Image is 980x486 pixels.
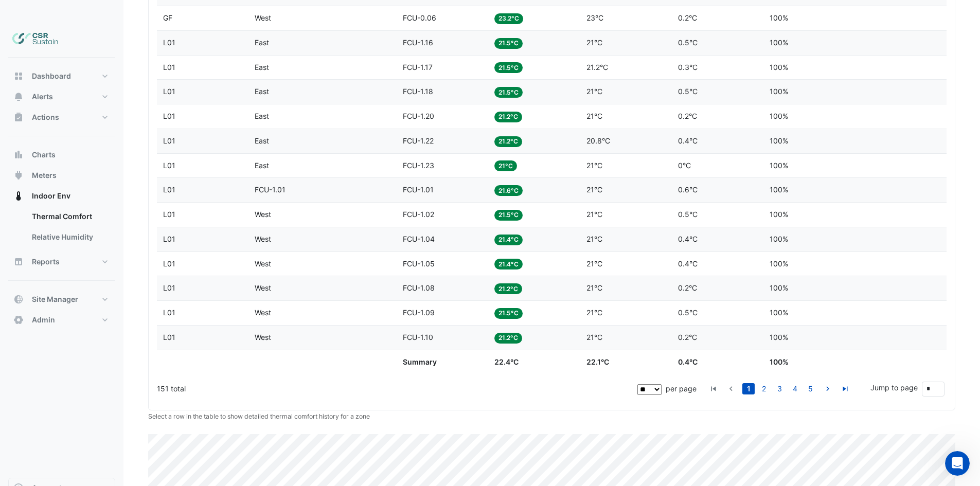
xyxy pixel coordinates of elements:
li: page 1 [741,383,756,394]
span: 0.6°C [678,185,698,194]
span: GF [163,13,172,22]
button: Reports [8,251,115,272]
span: 21°C [586,235,602,243]
span: L01 [163,87,175,96]
a: go to first page [707,383,720,394]
span: 100% [770,87,788,96]
span: 21.5°C [494,62,523,73]
span: 0.3°C [678,63,698,71]
span: 100% [770,210,788,219]
span: 0.2°C [678,283,697,292]
a: Relative Humidity [24,227,115,247]
span: 21.5°C [494,308,523,319]
span: 20.8°C [586,136,610,145]
span: 21.2°C [494,333,522,344]
span: 21.5°C [494,210,523,221]
span: L01 [163,235,175,243]
a: Thermal Comfort [24,206,115,227]
span: 100% [770,333,788,341]
span: 21.4°C [494,235,523,245]
span: 21.2°C [586,63,608,71]
span: 0.2°C [678,112,697,120]
span: 100% [770,185,788,194]
span: L01 [163,112,175,120]
span: L01 [163,38,175,47]
span: 21.5°C [494,87,523,98]
div: 151 total [157,376,635,402]
li: page 5 [803,383,818,394]
span: East [255,136,269,145]
span: 0.5°C [678,210,698,219]
a: go to last page [839,383,851,394]
span: 21°C [586,308,602,317]
span: 21.2°C [494,283,522,294]
button: Site Manager [8,289,115,310]
span: 100% [770,112,788,120]
span: East [255,63,269,71]
span: 100% [770,235,788,243]
app-icon: Site Manager [13,294,24,304]
span: FCU-1.08 [403,283,435,292]
a: go to previous page [725,383,737,394]
span: L01 [163,161,175,170]
span: East [255,161,269,170]
span: L01 [163,210,175,219]
span: FCU-1.10 [403,333,433,341]
span: Site Manager [32,294,78,304]
li: page 2 [756,383,772,394]
span: FCU-1.20 [403,112,434,120]
app-icon: Dashboard [13,71,24,81]
span: 0°C [678,161,691,170]
span: L01 [163,259,175,268]
app-icon: Charts [13,150,24,160]
span: FCU-1.17 [403,63,433,71]
span: 0.5°C [678,38,698,47]
app-icon: Meters [13,170,24,181]
span: FCU-0.06 [403,13,436,22]
span: 0.5°C [678,308,698,317]
span: per page [666,384,697,393]
span: East [255,87,269,96]
span: 100% [770,38,788,47]
app-icon: Actions [13,112,24,122]
span: FCU-1.23 [403,161,434,170]
span: FCU-1.01 [255,185,286,194]
span: 0.4°C [678,357,698,366]
button: Meters [8,165,115,186]
span: West [255,13,271,22]
span: West [255,259,271,268]
span: 21°C [586,333,602,341]
li: page 4 [787,383,803,394]
iframe: Intercom live chat [945,451,970,476]
span: 0.4°C [678,136,698,145]
span: 0.2°C [678,13,697,22]
span: FCU-1.09 [403,308,435,317]
span: Alerts [32,92,53,102]
button: Dashboard [8,66,115,86]
span: 100% [770,161,788,170]
span: 100% [770,308,788,317]
span: L01 [163,136,175,145]
span: 21.5°C [494,38,523,49]
span: Indoor Env [32,191,70,201]
app-icon: Indoor Env [13,191,24,201]
span: FCU-1.05 [403,259,435,268]
app-icon: Admin [13,315,24,325]
span: East [255,112,269,120]
small: Select a row in the table to show detailed thermal comfort history for a zone [148,412,370,420]
span: 100% [770,136,788,145]
span: L01 [163,185,175,194]
span: 21°C [586,38,602,47]
a: 5 [804,383,816,394]
span: 0.2°C [678,333,697,341]
span: FCU-1.01 [403,185,434,194]
span: 21°C [586,161,602,170]
span: 21°C [586,112,602,120]
span: 100% [770,13,788,22]
button: Admin [8,310,115,330]
span: FCU-1.18 [403,87,433,96]
span: Actions [32,112,59,122]
a: 3 [773,383,786,394]
button: Actions [8,107,115,128]
span: 21.6°C [494,185,523,196]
